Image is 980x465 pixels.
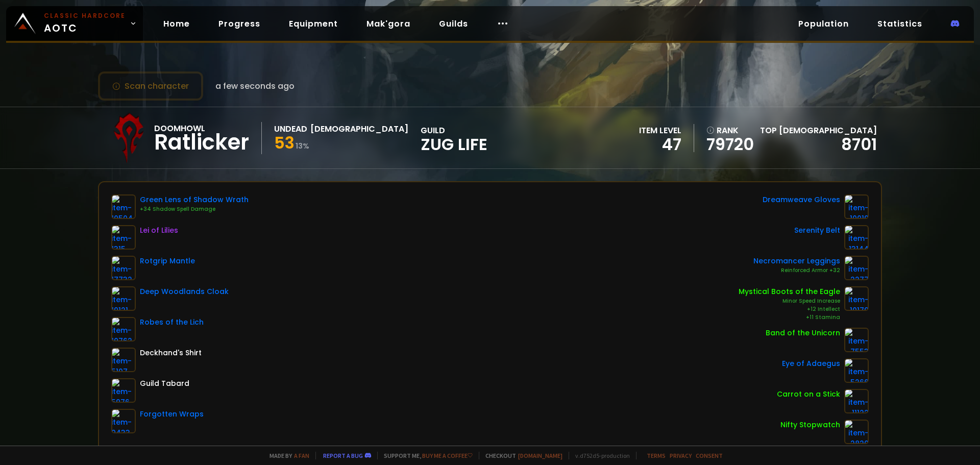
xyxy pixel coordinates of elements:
[869,13,930,34] a: Statistics
[782,358,840,369] div: Eye of Adaegus
[140,225,178,236] div: Lei of Lilies
[111,194,136,219] img: item-10504
[111,256,136,280] img: item-17732
[111,286,136,311] img: item-19121
[760,124,877,137] div: Top
[706,137,754,152] a: 79720
[422,452,473,459] a: Buy me a coffee
[639,124,681,137] div: item level
[844,358,869,383] img: item-5266
[210,13,268,34] a: Progress
[140,378,189,389] div: Guild Tabard
[215,80,295,92] span: a few seconds ago
[155,13,198,34] a: Home
[140,409,204,420] div: Forgotten Wraps
[844,225,869,250] img: item-13144
[44,11,126,20] small: Classic Hardcore
[111,225,136,250] img: item-1315
[140,317,204,328] div: Robes of the Lich
[294,452,309,459] a: a fan
[140,348,202,358] div: Deckhand's Shirt
[281,13,346,34] a: Equipment
[358,13,419,34] a: Mak'gora
[763,194,840,205] div: Dreamweave Gloves
[518,452,562,459] a: [DOMAIN_NAME]
[739,313,840,322] div: +11 Stamina
[844,328,869,352] img: item-7553
[780,420,840,430] div: Nifty Stopwatch
[844,286,869,311] img: item-10179
[639,137,681,152] div: 47
[98,71,203,101] button: Scan character
[739,305,840,313] div: +12 Intellect
[844,256,869,280] img: item-2277
[111,348,136,372] img: item-5107
[569,452,630,459] span: v. d752d5 - production
[844,420,869,444] img: item-2820
[844,389,869,413] img: item-11122
[154,135,249,150] div: Ratlicker
[739,286,840,297] div: Mystical Boots of the Eagle
[647,452,666,459] a: Terms
[696,452,723,459] a: Consent
[377,452,473,459] span: Support me,
[111,317,136,341] img: item-10762
[421,124,487,152] div: guild
[841,133,877,156] a: 8701
[739,297,840,305] div: Minor Speed Increase
[766,328,840,338] div: Band of the Unicorn
[794,225,840,236] div: Serenity Belt
[6,6,143,41] a: Classic HardcoreAOTC
[274,131,295,154] span: 53
[706,124,754,137] div: rank
[140,256,195,266] div: Rotgrip Mantle
[154,122,249,135] div: Doomhowl
[296,141,309,151] small: 13 %
[753,266,840,275] div: Reinforced Armor +32
[140,194,249,205] div: Green Lens of Shadow Wrath
[323,452,363,459] a: Report a bug
[310,123,408,135] div: [DEMOGRAPHIC_DATA]
[431,13,476,34] a: Guilds
[44,11,126,36] span: AOTC
[844,194,869,219] img: item-10019
[140,286,229,297] div: Deep Woodlands Cloak
[111,378,136,403] img: item-5976
[777,389,840,400] div: Carrot on a Stick
[421,137,487,152] span: Zug Life
[670,452,692,459] a: Privacy
[479,452,562,459] span: Checkout
[753,256,840,266] div: Necromancer Leggings
[274,123,307,135] div: Undead
[111,409,136,433] img: item-9433
[779,125,877,136] span: [DEMOGRAPHIC_DATA]
[140,205,249,213] div: +34 Shadow Spell Damage
[263,452,309,459] span: Made by
[790,13,857,34] a: Population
